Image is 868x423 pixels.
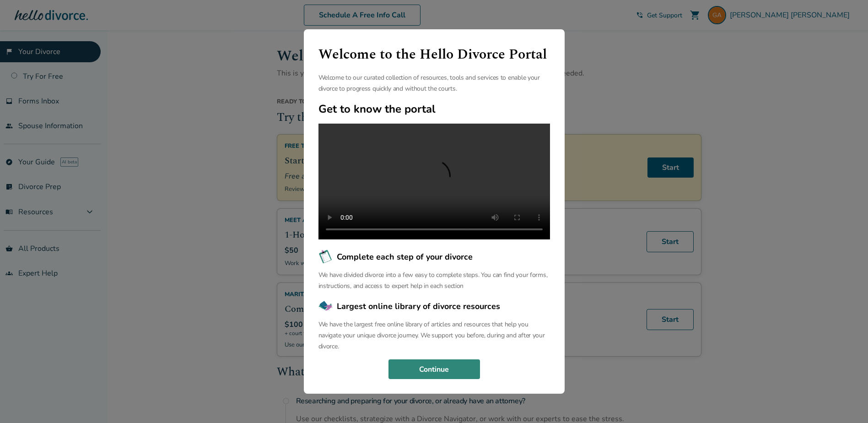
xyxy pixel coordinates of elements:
p: We have the largest free online library of articles and resources that help you navigate your uni... [318,319,550,352]
button: Continue [388,359,480,380]
span: Complete each step of your divorce [337,251,473,263]
iframe: Chat Widget [822,379,868,423]
span: Largest online library of divorce resources [337,300,500,312]
img: Largest online library of divorce resources [318,299,333,314]
h1: Welcome to the Hello Divorce Portal [318,44,550,65]
p: We have divided divorce into a few easy to complete steps. You can find your forms, instructions,... [318,270,550,292]
h2: Get to know the portal [318,102,550,116]
p: Welcome to our curated collection of resources, tools and services to enable your divorce to prog... [318,72,550,94]
img: Complete each step of your divorce [318,249,333,264]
